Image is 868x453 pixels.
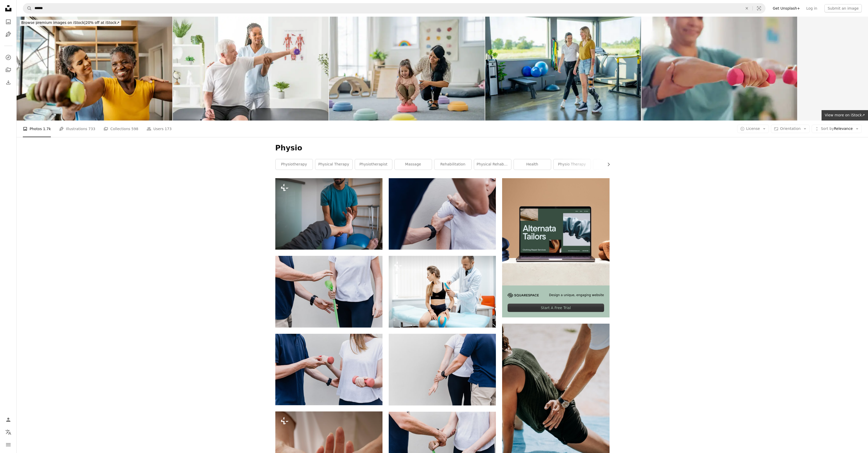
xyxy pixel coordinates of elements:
button: Search Unsplash [23,3,32,13]
span: Browse premium images on iStock | [21,21,85,25]
a: therapy [593,159,630,170]
a: person pressing man back kneeling on blue towel [502,402,609,406]
img: a man and a woman holding dumbs in their hands [275,334,382,405]
a: physio therapy [553,159,591,170]
a: Users 173 [147,121,172,137]
button: Clear [741,3,753,13]
a: Log in [803,4,820,12]
span: Design a unique, engaging website [549,293,604,297]
span: 598 [131,126,138,132]
a: Senior therapist applying kinesio tape on a woman's shoulder during the medical treatment in the ... [389,289,496,294]
button: License [737,125,769,133]
a: Explore [3,52,13,63]
span: Sort by [821,126,834,131]
a: A close-up of physiotherapist exercising with senior patient's leg in a physic room. [275,211,382,216]
a: physiotherapist [355,159,392,170]
a: View more on iStock↗ [822,110,868,121]
a: massage [395,159,432,170]
a: Design a unique, engaging websiteStart A Free Trial [502,178,609,317]
img: a man and a woman standing next to each other [389,334,496,405]
a: Get Unsplash+ [770,4,803,12]
a: Illustrations [3,29,13,39]
button: scroll list to the right [604,159,610,170]
a: a man and a woman holding dumbs in their hands [275,367,382,372]
div: Start A Free Trial [508,304,604,312]
span: Relevance [821,126,853,131]
a: Collections [3,65,13,75]
a: Download History [3,77,13,88]
span: 173 [165,126,172,132]
form: Find visuals sitewide [23,3,766,14]
img: Senior therapist applying kinesio tape on a woman's shoulder during the medical treatment in the ... [389,256,496,328]
img: file-1707885205802-88dd96a21c72image [502,178,609,285]
span: Orientation [780,126,801,131]
img: Working on Mobility [485,17,641,121]
a: a man and a woman holding a green stick [389,445,496,450]
img: A close-up of physiotherapist exercising with senior patient's leg in a physic room. [275,178,382,250]
a: a person holding a green object in their hand [275,289,382,294]
button: Visual search [753,3,765,13]
img: Weights, physiotherapy and woman do exercise for consulting, medical service and wellness. Health... [641,17,797,121]
a: a man and a woman standing next to each other [389,367,496,372]
img: Children's Physiotherapy [329,17,485,121]
a: physical therapy [315,159,352,170]
button: Submit an image [824,4,862,12]
img: a woman holding onto a man's arm [389,178,496,250]
button: Language [3,427,13,437]
a: Illustrations 733 [59,121,95,137]
a: rehabilitation [434,159,471,170]
h1: Physio [275,143,610,153]
a: health [514,159,551,170]
span: 20% off at iStock ↗ [21,21,120,25]
button: Orientation [771,125,810,133]
a: a woman holding onto a man's arm [389,211,496,216]
img: Black physiotherapist helping senior man with in clinic. Elderly man undergoing physiotherapy tre... [173,17,329,121]
a: Collections 598 [104,121,138,137]
img: Elderly woman doing physical therapy with dumbbells [17,17,172,121]
a: Browse premium images on iStock|20% off at iStock↗ [17,17,124,29]
img: a person holding a green object in their hand [275,256,382,327]
span: View more on iStock ↗ [825,113,865,117]
a: physiotherapy [276,159,313,170]
a: Photos [3,17,13,27]
a: Log in / Sign up [3,415,13,425]
a: physical rehabilitation [474,159,511,170]
span: License [746,126,760,131]
span: 733 [88,126,95,132]
button: Menu [3,439,13,450]
button: Sort byRelevance [812,125,862,133]
img: file-1705255347840-230a6ab5bca9image [508,293,539,297]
